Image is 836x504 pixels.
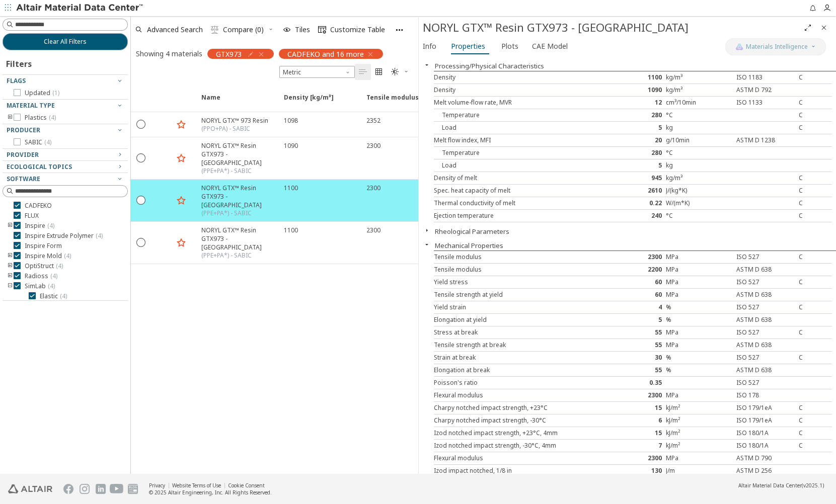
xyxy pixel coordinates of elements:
div: Filters [3,50,37,74]
div: J/m [666,467,732,475]
div: ISO 527 [732,354,799,362]
div: Yield strain [434,303,600,311]
span: Inspire Extrude Polymer [25,232,103,240]
div: C [799,212,832,220]
button: Close [419,61,435,69]
span: ( 4 ) [50,272,57,280]
div: C [799,416,832,425]
div: kg/m³ [666,86,732,94]
div: kg/m³ [666,174,732,182]
span: Clear All Filters [44,38,87,46]
div: °C [666,149,732,157]
div: Density [434,86,600,94]
div: 1098 [284,116,298,125]
div: Unit System [279,66,355,78]
i: toogle group [7,262,14,270]
i:  [359,68,367,76]
span: Tensile modulus [MPa] [360,93,443,111]
div: 0.35 [599,379,666,387]
button: AI CopilotMaterials Intelligence [725,38,826,55]
span: ( 4 ) [96,231,103,240]
div: NORYL GTX™ Resin GTX973 - [GEOGRAPHIC_DATA] [201,226,278,251]
div: Stress at break [434,328,600,337]
div: Charpy notched impact strength, -30°C [434,416,600,425]
div: MPa [666,291,732,299]
span: Load [434,123,457,132]
span: Tiles [295,26,310,33]
div: C [799,429,832,437]
div: J/(kg*K) [666,187,732,195]
div: ISO 179/1eA [732,404,799,412]
div: W/(m*K) [666,199,732,207]
div: °C [666,111,732,119]
div: °C [666,212,732,220]
span: Temperature [434,111,480,119]
div: 945 [599,174,666,182]
div: (PPE+PA*) - SABIC [201,209,278,217]
div: ASTM D 790 [732,454,799,462]
span: ( 4 ) [44,138,51,146]
div: ASTM D 638 [732,316,799,324]
button: Rheological Parameters [435,227,509,236]
button: Material Type [3,100,128,112]
button: Close [419,226,435,234]
div: Tensile modulus [434,253,600,261]
button: Favorite [173,150,189,166]
div: Melt volume-flow rate, MVR [434,99,600,107]
span: Name [195,93,278,111]
div: C [799,174,832,182]
span: Compare (0) [223,26,264,33]
span: ( 4 ) [56,262,63,270]
div: MPa [666,253,732,261]
i: toogle group [7,282,14,290]
div: kg/m³ [666,73,732,81]
div: 130 [599,467,666,475]
div: ISO 527 [732,278,799,286]
span: Ecological Topics [7,162,72,171]
span: SimLab [25,282,55,290]
div: Density [434,73,600,81]
div: C [799,199,832,207]
button: Software [3,173,128,185]
div: Elongation at yield [434,316,600,324]
div: kJ/m² [666,416,732,425]
div: C [799,278,832,286]
span: Inspire Mold [25,252,71,260]
div: Tensile modulus [434,266,600,274]
div: Charpy notched impact strength, +23°C [434,404,600,412]
div: Elongation at break [434,366,600,374]
span: Plastics [25,114,56,122]
div: 60 [599,278,666,286]
div: NORYL GTX™ Resin GTX973 - [GEOGRAPHIC_DATA] [201,141,278,167]
div: MPa [666,341,732,349]
button: Favorite [173,193,189,209]
div: 1100 [284,226,298,234]
span: Favorite [173,93,195,111]
div: ISO 1133 [732,99,799,107]
span: ( 1 ) [52,89,59,97]
button: Theme [387,64,413,80]
div: kg [666,161,732,170]
button: Mechanical Properties [435,241,503,250]
button: Tile View [371,64,387,80]
div: MPa [666,328,732,337]
div: (PPE+PA*) - SABIC [201,251,278,260]
span: Properties [451,38,485,54]
div: Flexural modulus [434,391,600,399]
span: GTX973 [216,49,242,58]
button: Table View [355,64,371,80]
span: Elastic [40,292,67,300]
div: ISO 179/1eA [732,416,799,425]
button: Producer [3,124,128,136]
div: 5 [599,161,666,170]
img: Altair Material Data Center [16,3,144,13]
div: C [799,111,832,119]
div: MPa [666,278,732,286]
div: ISO 180/1A [732,429,799,437]
div: 280 [599,111,666,119]
span: Provider [7,150,39,159]
div: 1090 [599,86,666,94]
div: 55 [599,328,666,337]
div: NORYL GTX™ Resin GTX973 - [GEOGRAPHIC_DATA] [201,184,278,209]
div: © 2025 Altair Engineering, Inc. All Rights Reserved. [149,489,272,496]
